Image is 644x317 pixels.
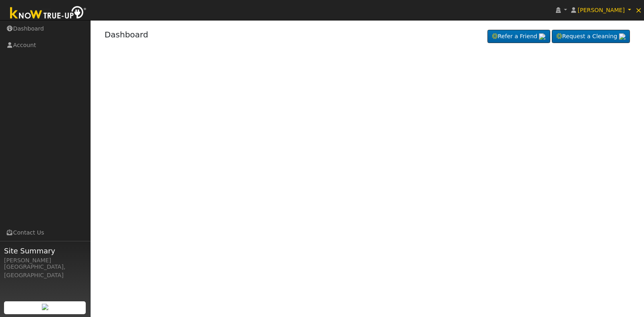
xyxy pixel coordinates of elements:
[578,7,625,13] span: [PERSON_NAME]
[619,33,625,40] img: retrieve
[105,30,149,39] a: Dashboard
[4,256,86,265] div: [PERSON_NAME]
[539,33,545,40] img: retrieve
[42,304,48,310] img: retrieve
[6,4,91,23] img: Know True-Up
[635,5,642,15] span: ×
[4,263,86,280] div: [GEOGRAPHIC_DATA], [GEOGRAPHIC_DATA]
[487,30,550,43] a: Refer a Friend
[4,245,86,256] span: Site Summary
[552,30,630,43] a: Request a Cleaning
